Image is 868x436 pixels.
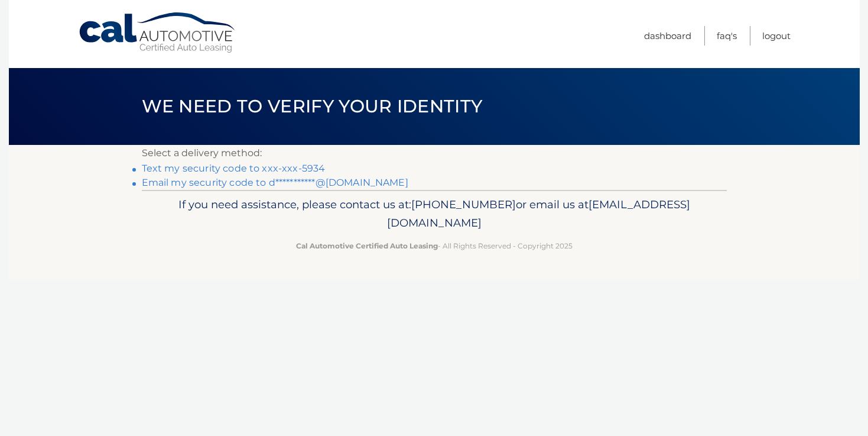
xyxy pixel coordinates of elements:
[142,145,727,162] p: Select a delivery method:
[142,163,326,174] a: Text my security code to xxx-xxx-5934
[717,26,737,46] a: FAQ's
[149,240,719,252] p: - All Rights Reserved - Copyright 2025
[78,12,238,54] a: Cal Automotive
[149,195,719,233] p: If you need assistance, please contact us at: or email us at
[644,26,691,46] a: Dashboard
[411,198,516,211] span: [PHONE_NUMBER]
[296,241,438,250] strong: Cal Automotive Certified Auto Leasing
[762,26,791,46] a: Logout
[142,95,483,117] span: We need to verify your identity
